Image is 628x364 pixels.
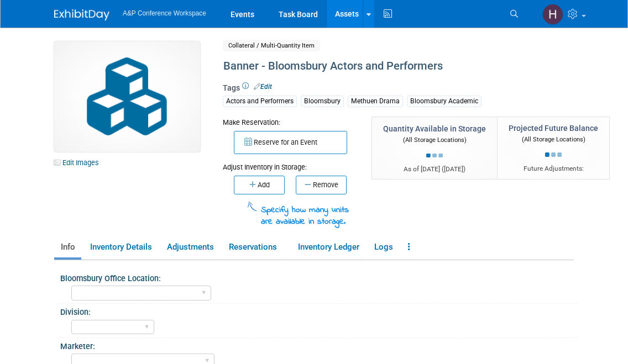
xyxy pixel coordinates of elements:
[301,96,344,107] div: Bloomsbury
[83,238,158,257] a: Inventory Details
[60,338,577,352] div: Marketer:
[444,165,463,173] span: [DATE]
[383,165,486,174] div: As of [DATE] ( )
[54,238,81,257] a: Info
[234,176,285,194] button: Add
[223,117,355,128] div: Make Reservation:
[348,96,403,107] div: Methuen Drama
[223,40,320,51] span: Collateral / Multi-Quantity Item
[160,238,220,257] a: Adjustments
[223,96,297,107] div: Actors and Performers
[261,204,349,228] span: Specify how many units are available in storage.
[54,156,103,170] a: Edit Images
[219,56,564,76] div: Banner - Bloomsbury Actors and Performers
[509,134,598,144] div: (All Storage Locations)
[222,238,289,257] a: Reservations
[234,131,347,154] button: Reserve for an Event
[542,4,563,25] img: Hannah Siegel
[509,123,598,134] div: Projected Future Balance
[509,164,598,173] div: Future Adjustments:
[383,123,486,134] div: Quantity Available in Storage
[60,304,577,318] div: Division:
[54,9,109,20] img: ExhibitDay
[296,176,347,194] button: Remove
[254,83,272,91] a: Edit
[60,270,577,284] div: Bloomsbury Office Location:
[291,238,365,257] a: Inventory Ledger
[426,154,443,158] img: loading...
[123,9,206,17] span: A&P Conference Workspace
[54,41,200,152] img: Collateral-Icon-2.png
[545,152,562,157] img: loading...
[223,154,355,172] div: Adjust Inventory in Storage:
[383,134,486,145] div: (All Storage Locations)
[368,238,399,257] a: Logs
[407,96,482,107] div: Bloomsbury Academic
[223,82,564,114] div: Tags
